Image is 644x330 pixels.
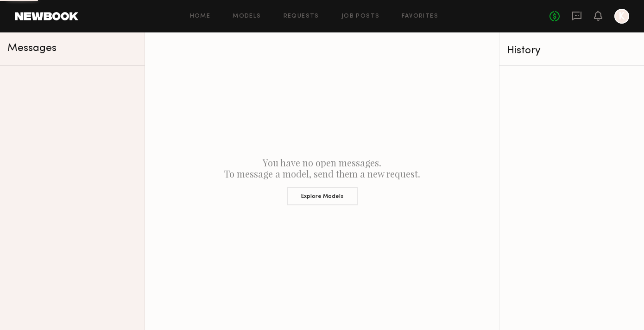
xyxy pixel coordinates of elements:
[145,32,499,330] div: You have no open messages. To message a model, send them a new request.
[287,187,358,205] button: Explore Models
[190,13,211,19] a: Home
[233,13,261,19] a: Models
[614,9,629,24] a: K
[341,13,380,19] a: Job Posts
[284,13,319,19] a: Requests
[402,13,438,19] a: Favorites
[7,43,57,54] span: Messages
[152,179,492,205] a: Explore Models
[507,45,637,56] div: History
